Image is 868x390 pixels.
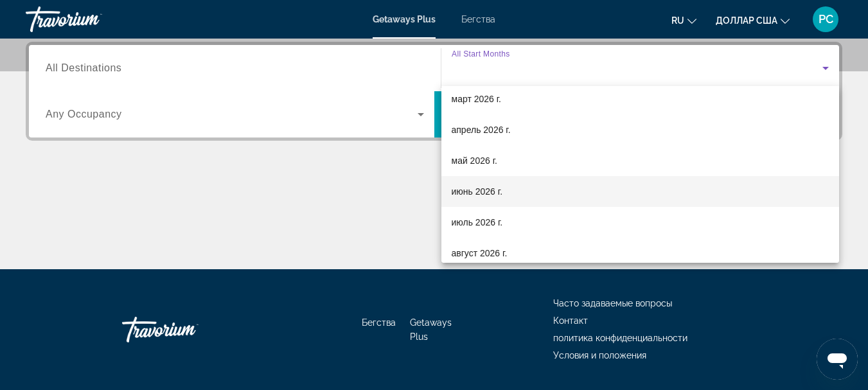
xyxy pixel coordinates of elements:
[452,125,511,135] font: апрель 2026 г.
[452,217,503,227] font: июль 2026 г.
[452,186,503,197] font: июнь 2026 г.
[452,248,508,258] font: август 2026 г.
[452,94,502,104] font: март 2026 г.
[817,339,858,380] iframe: Кнопка запуска окна обмена сообщениями
[452,155,497,166] font: май 2026 г.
